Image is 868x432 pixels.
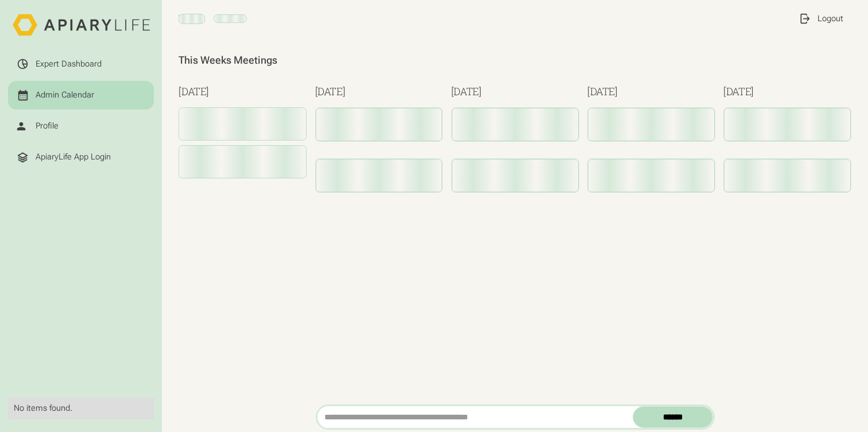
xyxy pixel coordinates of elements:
div: Logout [817,14,843,24]
div: Admin Calendar [36,90,94,100]
div: This Weeks Meetings [179,54,851,67]
span: XX Jan [179,14,205,24]
div: Profile [36,121,59,131]
a: ApiaryLife App Login [8,143,154,172]
h3: [DATE] [587,84,715,99]
h3: [DATE] [179,84,307,99]
div: Expert Dashboard [36,59,102,69]
h3: [DATE] [451,84,579,99]
a: Profile [8,112,154,141]
div: ApiaryLife App Login [36,152,111,162]
a: Logout [790,4,851,33]
a: Expert Dashboard [8,49,154,79]
div: No items found. [14,403,148,414]
h3: [DATE] [723,84,851,99]
a: Admin Calendar [8,81,154,110]
h3: [DATE] [315,84,443,99]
